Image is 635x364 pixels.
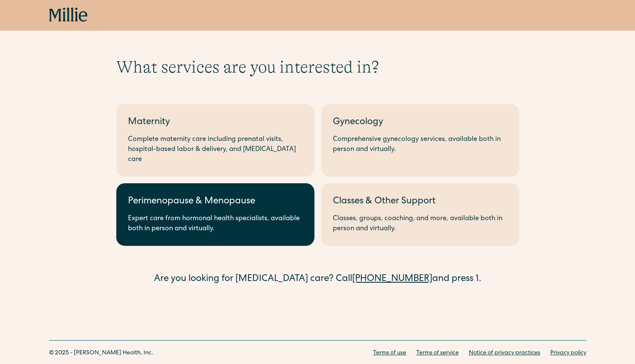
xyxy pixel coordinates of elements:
[321,183,519,246] a: Classes & Other SupportClasses, groups, coaching, and more, available both in person and virtually.
[116,57,519,77] h1: What services are you interested in?
[416,349,459,358] a: Terms of service
[373,349,406,358] a: Terms of use
[128,135,303,165] div: Complete maternity care including prenatal visits, hospital-based labor & delivery, and [MEDICAL_...
[116,273,519,286] div: Are you looking for [MEDICAL_DATA] care? Call and press 1.
[116,183,314,246] a: Perimenopause & MenopauseExpert care from hormonal health specialists, available both in person a...
[469,349,540,358] a: Notice of privacy practices
[550,349,586,358] a: Privacy policy
[333,195,507,209] div: Classes & Other Support
[128,195,303,209] div: Perimenopause & Menopause
[116,104,314,177] a: MaternityComplete maternity care including prenatal visits, hospital-based labor & delivery, and ...
[352,275,432,284] a: [PHONE_NUMBER]
[128,116,303,130] div: Maternity
[321,104,519,177] a: GynecologyComprehensive gynecology services, available both in person and virtually.
[333,116,507,130] div: Gynecology
[128,214,303,234] div: Expert care from hormonal health specialists, available both in person and virtually.
[333,135,507,155] div: Comprehensive gynecology services, available both in person and virtually.
[49,349,153,358] div: © 2025 - [PERSON_NAME] Health, Inc.
[333,214,507,234] div: Classes, groups, coaching, and more, available both in person and virtually.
